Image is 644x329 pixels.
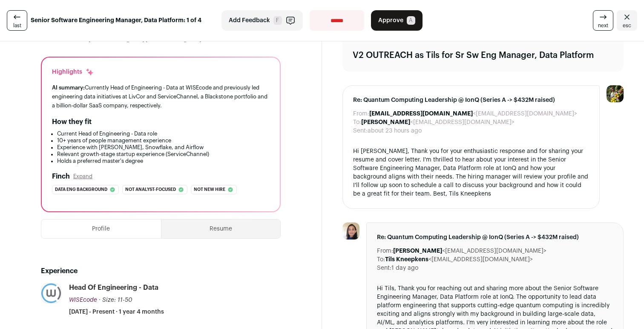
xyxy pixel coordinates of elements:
h2: Finch [52,171,70,182]
b: [PERSON_NAME] [393,248,442,254]
dd: <[EMAIL_ADDRESS][DOMAIN_NAME]> [369,110,577,118]
span: A [407,16,415,25]
li: Holds a preferred master's degree [57,158,270,164]
div: Currently Head of Engineering - Data at WISEcode and previously led engineering data initiatives ... [52,83,270,110]
li: Experience with [PERSON_NAME], Snowflake, and Airflow [57,144,270,151]
img: 112668a296516e90c5e3e47770f52bcc0b831575b63224915f39e0bb458a0bab.jpg [41,283,61,303]
dt: To: [353,118,361,127]
span: · Size: 11-50 [99,297,132,303]
span: Not analyst-focused [125,185,176,194]
span: Not new hire [194,185,225,194]
h2: How they fit [52,117,92,127]
span: F [273,16,282,25]
span: esc [623,22,631,29]
span: next [598,22,608,29]
dd: 1 day ago [391,264,418,272]
button: Profile [41,219,161,238]
b: [EMAIL_ADDRESS][DOMAIN_NAME] [369,111,473,117]
li: 10+ years of people management experience [57,137,270,144]
button: Approve A [371,10,423,31]
span: Re: Quantum Computing Leadership @ IonQ (Series A -> $432M raised) [377,233,613,242]
span: Approve [378,16,403,25]
a: Close [617,10,637,31]
b: [PERSON_NAME] [361,119,410,125]
div: Head of Engineering - Data [69,283,158,292]
h2: Experience [41,266,281,276]
dd: <[EMAIL_ADDRESS][DOMAIN_NAME]> [393,247,546,255]
span: Data eng background [55,185,107,194]
span: Add Feedback [229,16,270,25]
dt: Sent: [377,264,391,272]
dd: <[EMAIL_ADDRESS][DOMAIN_NAME]> [385,255,533,264]
button: Add Feedback F [221,10,303,31]
li: Relevant growth-stage startup experience (ServiceChannel) [57,151,270,158]
div: Hi [PERSON_NAME], Thank you for your enthusiastic response and for sharing your resume and cover ... [353,147,589,198]
img: c17d24b963306a94c1a92a28627b327224827317096595524aa876ae0f2ac7fa.jpg [342,222,359,240]
dt: To: [377,255,385,264]
dt: From: [353,110,369,118]
dt: From: [377,247,393,255]
div: V2 OUTREACH as Tils for Sr Sw Eng Manager, Data Platform [353,49,594,61]
span: [DATE] - Present · 1 year 4 months [69,308,164,316]
dd: <[EMAIL_ADDRESS][DOMAIN_NAME]> [361,118,515,127]
img: 6689865-medium_jpg [607,85,624,102]
span: last [13,22,21,29]
span: Re: Quantum Computing Leadership @ IonQ (Series A -> $432M raised) [353,96,589,104]
li: Current Head of Engineering - Data role [57,130,270,137]
strong: Senior Software Engineering Manager, Data Platform: 1 of 4 [31,16,201,25]
dt: Sent: [353,127,368,135]
span: AI summary: [52,85,85,90]
button: Resume [161,219,281,238]
button: Expand [73,173,92,180]
span: WISEcode [69,297,97,303]
div: Highlights [52,68,94,76]
dd: about 23 hours ago [368,127,422,135]
b: Tils Kneepkens [385,257,428,263]
a: next [593,10,613,31]
a: last [7,10,27,31]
